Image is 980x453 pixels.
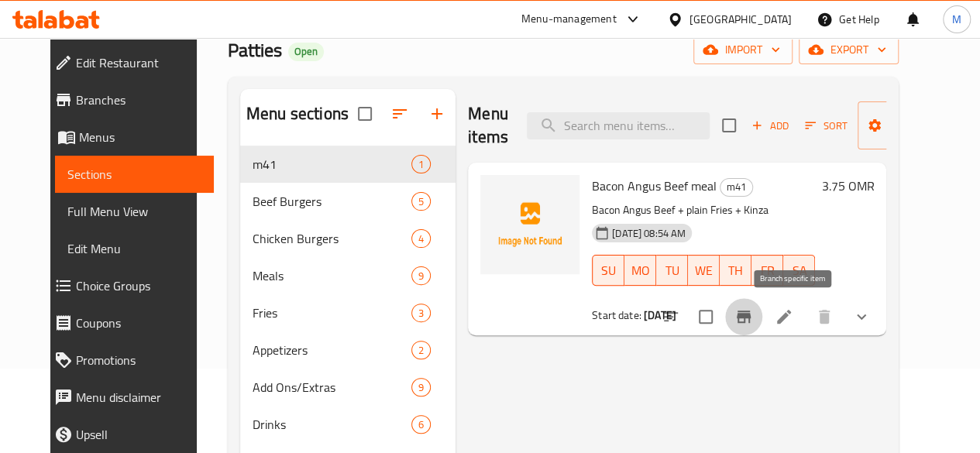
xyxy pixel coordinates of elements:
span: Appetizers [253,341,411,359]
span: 5 [412,194,430,209]
span: Promotions [76,351,201,369]
span: Menu disclaimer [76,388,201,407]
span: Full Menu View [67,202,201,221]
nav: Menu sections [240,139,456,449]
div: items [411,192,431,211]
div: Chicken Burgers4 [240,220,456,257]
div: items [411,341,431,359]
button: Add section [418,95,456,132]
span: m41 [720,178,752,196]
span: Coupons [76,314,201,332]
div: Fries3 [240,294,456,331]
div: Appetizers2 [240,331,456,369]
a: Menus [42,118,214,156]
button: Add [745,114,795,138]
div: Beef Burgers5 [240,183,456,220]
span: M [952,11,961,28]
span: 9 [412,269,430,283]
div: [GEOGRAPHIC_DATA] [689,11,792,28]
a: Upsell [42,416,214,453]
span: Branches [76,91,201,109]
div: Drinks6 [240,406,456,443]
div: m411 [240,146,456,183]
a: Sections [55,156,214,193]
a: Edit Restaurant [42,44,214,81]
span: Sort sections [381,95,418,132]
button: SU [592,255,624,286]
b: [DATE] [644,305,676,325]
div: Menu-management [521,10,617,29]
button: TU [656,255,688,286]
span: MO [631,259,650,282]
img: Bacon Angus Beef meal [480,175,579,274]
span: [DATE] 08:54 AM [606,226,692,241]
div: items [411,229,431,248]
span: Sections [67,165,201,184]
span: Open [288,45,324,58]
h2: Menu sections [246,102,349,125]
span: Chicken Burgers [253,229,411,248]
a: Menu disclaimer [42,379,214,416]
span: Drinks [253,415,411,434]
span: Meals [253,266,411,285]
span: m41 [253,155,411,173]
button: WE [688,255,720,286]
span: 1 [412,157,430,172]
div: items [411,155,431,173]
button: sort-choices [652,298,689,335]
span: Patties [228,33,282,67]
a: Edit Menu [55,230,214,267]
span: Add item [745,114,795,138]
p: Bacon Angus Beef + plain Fries + Kinza [592,201,815,220]
span: Sort [805,117,848,135]
span: SA [789,259,809,282]
span: WE [694,259,714,282]
h2: Menu items [468,102,508,149]
span: TU [662,259,682,282]
span: Edit Menu [67,239,201,258]
div: Add Ons/Extras9 [240,369,456,406]
div: Meals9 [240,257,456,294]
a: Coupons [42,304,214,341]
span: Menus [79,128,201,146]
button: FR [751,255,783,286]
a: Full Menu View [55,193,214,230]
button: Manage items [858,101,961,149]
svg: Show Choices [852,307,871,326]
span: 2 [412,343,430,358]
span: Select to update [689,300,722,333]
span: Select all sections [349,98,381,130]
span: 3 [412,306,430,321]
button: Sort [801,114,851,138]
button: export [799,36,899,64]
a: Choice Groups [42,267,214,304]
div: Open [288,43,324,61]
div: items [411,415,431,434]
span: Bacon Angus Beef meal [592,174,717,197]
button: Branch-specific-item [725,298,762,335]
span: 4 [412,232,430,246]
button: import [693,36,793,64]
div: items [411,378,431,396]
span: Add [749,117,791,135]
button: MO [624,255,656,286]
span: Select section [713,109,745,142]
span: Add Ons/Extras [253,378,411,396]
div: m41 [720,178,753,197]
button: SA [783,255,815,286]
div: items [411,266,431,285]
span: Beef Burgers [253,192,411,211]
span: Start date: [592,305,641,325]
span: Edit Restaurant [76,53,201,72]
span: 9 [412,380,430,395]
button: TH [720,255,751,286]
span: Sort items [795,114,858,138]
span: Fries [253,304,411,322]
